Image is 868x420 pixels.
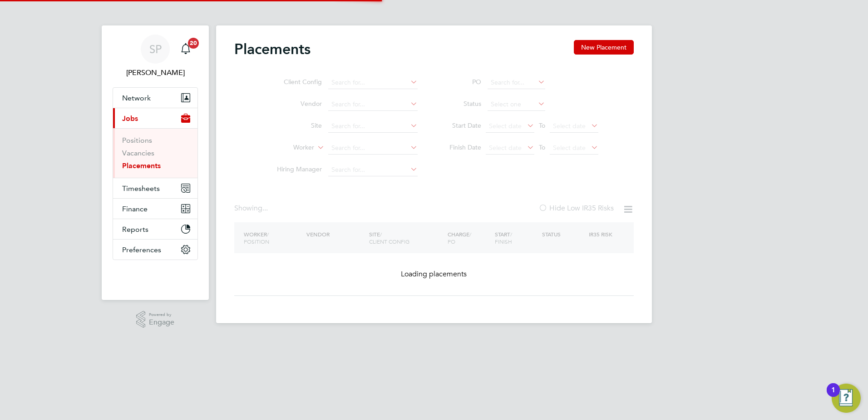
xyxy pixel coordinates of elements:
[122,225,148,234] span: Reports
[122,184,160,193] span: Timesheets
[188,38,199,49] span: 20
[122,136,152,145] a: Positions
[113,108,197,128] button: Jobs
[122,114,138,123] span: Jobs
[113,35,198,78] a: SP[PERSON_NAME]
[102,25,209,300] nav: Main navigation
[113,269,198,284] img: fastbook-logo-retina.png
[149,43,162,55] span: SP
[113,269,198,284] a: Go to home page
[122,94,151,102] span: Network
[832,384,861,413] button: Open Resource Center, 1 new notification
[113,67,198,78] span: Smeraldo Porcaro
[538,204,614,213] label: Hide Low IR35 Risks
[122,149,154,157] a: Vacancies
[136,311,175,328] a: Powered byEngage
[122,161,161,170] a: Placements
[177,35,195,64] a: 20
[831,390,835,402] div: 1
[113,178,197,198] button: Timesheets
[122,205,148,213] span: Finance
[262,204,268,213] span: ...
[113,240,197,260] button: Preferences
[574,40,634,55] button: New Placement
[113,88,197,108] button: Network
[234,40,311,58] h2: Placements
[113,199,197,219] button: Finance
[234,204,270,213] div: Showing
[149,311,174,319] span: Powered by
[113,219,197,239] button: Reports
[149,319,174,326] span: Engage
[122,245,161,254] span: Preferences
[113,128,197,178] div: Jobs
